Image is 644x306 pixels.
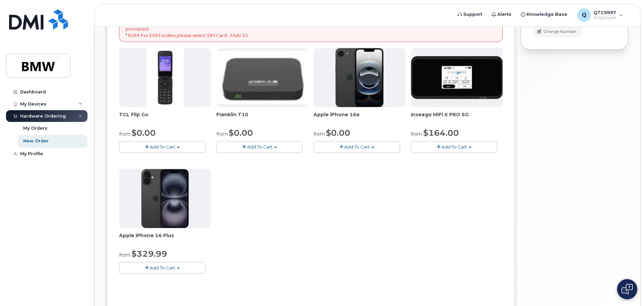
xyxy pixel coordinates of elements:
[487,8,516,21] a: Alerts
[150,144,175,149] span: Add To Cart
[335,48,384,107] img: iphone16e.png
[423,128,459,138] span: $164.00
[453,8,487,21] a: Support
[441,144,467,149] span: Add To Cart
[594,15,616,20] span: Employee
[119,111,211,125] div: TCL Flip Go
[216,131,228,137] small: from
[326,128,350,138] span: $0.00
[314,111,405,125] div: Apple iPhone 16e
[314,141,400,153] button: Add To Cart
[119,252,131,258] small: from
[573,8,628,22] div: QTC9997
[411,111,503,125] div: Inseego MiFi X PRO 5G
[216,51,308,104] img: t10.jpg
[132,128,156,138] span: $0.00
[229,128,253,138] span: $0.00
[543,29,576,35] span: Change Number
[463,11,482,18] span: Support
[344,144,370,149] span: Add To Cart
[497,11,511,18] span: Alerts
[533,26,582,37] button: Change Number
[119,232,211,246] div: Apple iPhone 16 Plus
[582,11,586,19] span: Q
[147,48,184,107] img: TCL_FLIP_MODE.jpg
[411,131,422,137] small: from
[216,111,308,125] div: Franklin T10
[516,8,572,21] a: Knowledge Base
[216,141,303,153] button: Add To Cart
[314,131,325,137] small: from
[411,141,497,153] button: Add To Cart
[247,144,273,149] span: Add To Cart
[527,11,567,18] span: Knowledge Base
[132,249,167,259] span: $329.99
[119,262,206,274] button: Add To Cart
[150,265,175,270] span: Add To Cart
[119,131,131,137] small: from
[594,10,616,15] span: QTC9997
[411,56,503,99] img: cut_small_inseego_5G.jpg
[621,284,633,295] img: Open chat
[119,141,206,153] button: Add To Cart
[141,169,189,228] img: iphone_16_plus.png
